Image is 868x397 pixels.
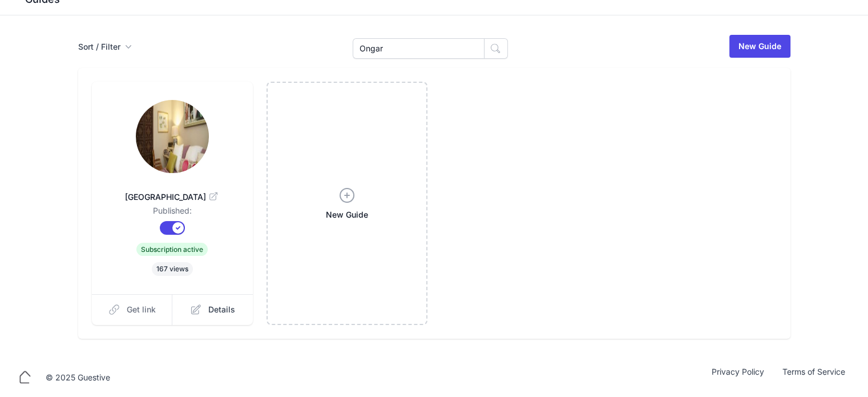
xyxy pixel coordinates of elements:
a: Privacy Policy [703,366,773,389]
button: Sort / Filter [78,41,132,53]
a: Terms of Service [773,366,854,389]
dd: Published: [110,205,235,221]
a: [GEOGRAPHIC_DATA] [110,178,235,205]
a: Details [172,294,253,325]
span: New Guide [326,209,368,220]
span: Subscription active [136,243,208,256]
input: Search Guides [353,38,485,59]
a: Get link [92,294,173,325]
a: New Guide [267,82,427,325]
img: 9b5v0ir1hdq8hllsqeesm40py5rd [136,100,209,173]
span: 167 views [152,262,193,276]
span: Details [208,304,235,315]
div: © 2025 Guestive [46,372,110,383]
span: [GEOGRAPHIC_DATA] [110,191,235,203]
a: New Guide [729,35,790,58]
span: Get link [127,304,156,315]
